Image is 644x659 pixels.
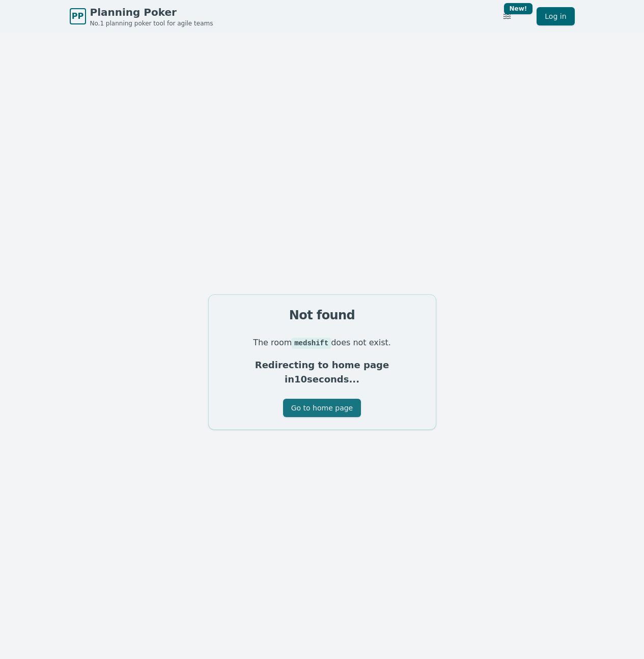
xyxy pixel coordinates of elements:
[537,7,574,25] a: Log in
[70,5,213,28] a: PPPlanning PokerNo.1 planning poker tool for agile teams
[221,358,424,387] p: Redirecting to home page in 10 seconds...
[504,3,533,14] div: New!
[72,10,83,22] span: PP
[292,338,331,349] code: medshift
[283,399,361,417] button: Go to home page
[498,7,516,25] button: New!
[90,5,213,19] span: Planning Poker
[221,336,424,350] p: The room does not exist.
[221,307,424,323] div: Not found
[90,19,213,28] span: No.1 planning poker tool for agile teams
